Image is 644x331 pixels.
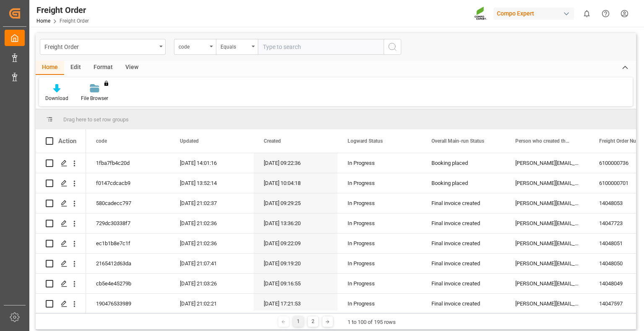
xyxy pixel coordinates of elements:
[493,5,577,21] button: Compo Expert
[505,153,589,173] div: [PERSON_NAME][EMAIL_ADDRESS][DOMAIN_NAME]
[36,213,86,233] div: Press SPACE to select this row.
[36,61,64,75] div: Home
[254,213,338,233] div: [DATE] 13:36:20
[170,294,254,313] div: [DATE] 21:02:21
[348,254,411,273] div: In Progress
[431,254,495,273] div: Final invoice created
[505,173,589,193] div: [PERSON_NAME][EMAIL_ADDRESS][DOMAIN_NAME]
[431,294,495,313] div: Final invoice created
[36,4,89,16] div: Freight Order
[119,61,145,75] div: View
[431,194,495,213] div: Final invoice created
[170,254,254,273] div: [DATE] 21:07:41
[64,61,87,75] div: Edit
[348,174,411,193] div: In Progress
[58,137,76,145] div: Action
[577,4,596,23] button: show 0 new notifications
[293,316,304,327] div: 1
[170,233,254,253] div: [DATE] 21:02:36
[254,153,338,173] div: [DATE] 09:22:36
[170,274,254,293] div: [DATE] 21:03:26
[40,39,166,55] button: open menu
[180,138,199,144] span: Updated
[348,318,396,326] div: 1 to 100 of 195 rows
[474,6,488,21] img: Screenshot%202023-09-29%20at%2010.02.21.png_1712312052.png
[86,233,170,253] div: ec1b1b8e7c1f
[505,274,589,293] div: [PERSON_NAME][EMAIL_ADDRESS][DOMAIN_NAME]
[86,173,170,193] div: f0147cdcacb9
[170,193,254,213] div: [DATE] 21:02:37
[308,316,318,327] div: 2
[216,39,258,55] button: open menu
[170,213,254,233] div: [DATE] 21:02:36
[174,39,216,55] button: open menu
[515,138,571,144] span: Person who created the Object Mail Address
[36,153,86,173] div: Press SPACE to select this row.
[505,294,589,313] div: [PERSON_NAME][EMAIL_ADDRESS][DOMAIN_NAME]
[493,8,574,20] div: Compo Expert
[179,41,207,51] div: code
[86,254,170,273] div: 2165412d63da
[36,173,86,193] div: Press SPACE to select this row.
[36,18,50,24] a: Home
[170,173,254,193] div: [DATE] 13:52:14
[170,153,254,173] div: [DATE] 14:01:16
[86,193,170,213] div: 580cadecc797
[431,174,495,193] div: Booking placed
[264,138,281,144] span: Created
[254,233,338,253] div: [DATE] 09:22:09
[505,254,589,273] div: [PERSON_NAME][EMAIL_ADDRESS][DOMAIN_NAME]
[86,153,170,173] div: 1fba7fb4c20d
[431,138,484,144] span: Overall Main-run Status
[431,214,495,233] div: Final invoice created
[44,41,156,51] div: Freight Order
[505,193,589,213] div: [PERSON_NAME][EMAIL_ADDRESS][DOMAIN_NAME]
[505,233,589,253] div: [PERSON_NAME][EMAIL_ADDRESS][DOMAIN_NAME]
[254,274,338,293] div: [DATE] 09:16:55
[36,193,86,213] div: Press SPACE to select this row.
[86,274,170,293] div: cb5e4e45279b
[348,214,411,233] div: In Progress
[431,234,495,253] div: Final invoice created
[96,138,107,144] span: code
[36,274,86,294] div: Press SPACE to select this row.
[86,294,170,313] div: 190476533989
[348,154,411,173] div: In Progress
[254,294,338,313] div: [DATE] 17:21:53
[254,254,338,273] div: [DATE] 09:19:20
[431,154,495,173] div: Booking placed
[36,294,86,314] div: Press SPACE to select this row.
[348,234,411,253] div: In Progress
[384,39,401,55] button: search button
[254,193,338,213] div: [DATE] 09:29:25
[86,213,170,233] div: 729dc30338f7
[348,194,411,213] div: In Progress
[36,233,86,254] div: Press SPACE to select this row.
[221,41,249,51] div: Equals
[63,116,129,123] span: Drag here to set row groups
[348,274,411,293] div: In Progress
[348,138,383,144] span: Logward Status
[87,61,119,75] div: Format
[258,39,384,55] input: Type to search
[36,254,86,274] div: Press SPACE to select this row.
[596,4,615,23] button: Help Center
[348,294,411,313] div: In Progress
[254,173,338,193] div: [DATE] 10:04:18
[505,213,589,233] div: [PERSON_NAME][EMAIL_ADDRESS][DOMAIN_NAME]
[431,274,495,293] div: Final invoice created
[45,95,68,102] div: Download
